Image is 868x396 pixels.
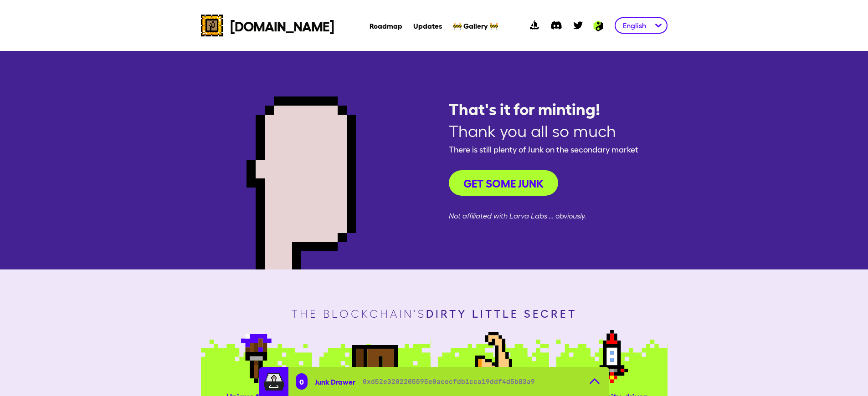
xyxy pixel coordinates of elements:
span: The blockchain's [291,307,577,320]
a: twitter [567,15,589,36]
img: junkdrawer.d9bd258c.svg [263,371,285,392]
span: Not affiliated with Larva Labs … obviously. [449,210,638,221]
a: Get some Junk [449,159,638,207]
span: 0 [299,377,304,386]
img: Ambition logo [589,20,607,31]
span: Thank you all so much [449,121,638,139]
a: Updates [413,21,442,30]
span: dirty little secret [426,306,577,320]
button: Get some Junk [449,170,558,196]
a: Roadmap [370,21,402,30]
span: 0xd52e3202205595e0acecfdb1cca19ddf4d5b83a9 [363,377,535,386]
span: [DOMAIN_NAME] [230,17,334,34]
a: opensea [524,15,545,36]
span: There is still plenty of Junk on the secondary market [449,143,638,156]
a: 🚧 Gallery 🚧 [453,21,498,30]
a: discord [545,15,567,36]
a: cryptojunks logo[DOMAIN_NAME] [201,15,334,36]
span: Junk Drawer [315,377,355,386]
span: That's it for minting! [449,99,638,117]
img: cryptojunks logo [201,15,223,36]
